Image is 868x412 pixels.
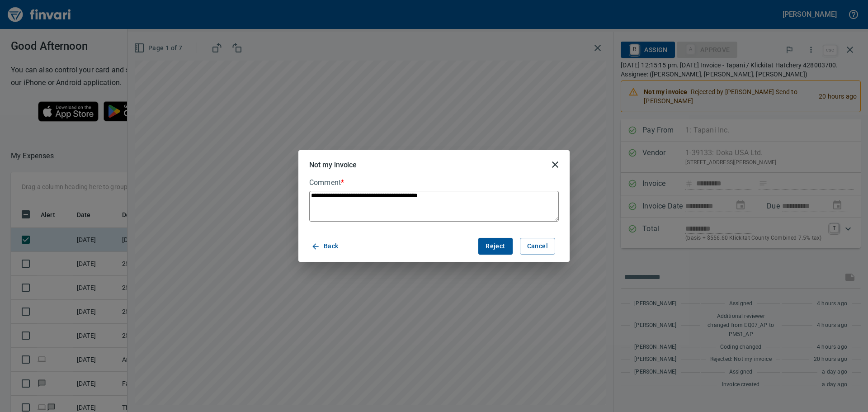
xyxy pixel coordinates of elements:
[486,241,505,252] span: Reject
[527,241,548,252] span: Cancel
[544,154,566,175] button: close
[309,160,357,170] h5: Not my invoice
[309,238,342,255] button: Back
[313,241,339,252] span: Back
[520,238,555,255] button: Cancel
[309,179,559,186] label: Comment
[478,238,512,255] button: Reject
